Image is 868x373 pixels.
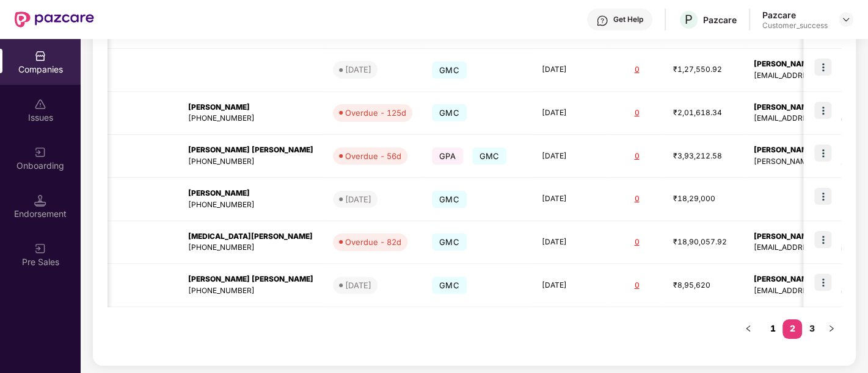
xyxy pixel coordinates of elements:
[814,274,831,291] img: icon
[685,12,693,27] span: P
[596,15,608,27] img: svg+xml;base64,PHN2ZyBpZD0iSGVscC0zMngzMiIgeG1sbnM9Imh0dHA6Ly93d3cudzMub3JnLzIwMDAvc3ZnIiB3aWR0aD...
[432,191,467,208] span: GMC
[432,277,467,294] span: GMC
[432,233,467,250] span: GMC
[763,319,782,339] li: 1
[345,236,401,248] div: Overdue - 82d
[673,151,734,162] div: ₹3,93,212.58
[188,231,313,243] div: [MEDICAL_DATA][PERSON_NAME]
[188,285,313,297] div: [PHONE_NUMBER]
[188,199,313,211] div: [PHONE_NUMBER]
[762,9,828,21] div: Pazcare
[345,193,371,205] div: [DATE]
[703,14,737,26] div: Pazcare
[613,15,643,24] div: Get Help
[345,63,371,76] div: [DATE]
[814,231,831,248] img: icon
[15,12,94,27] img: New Pazcare Logo
[188,188,313,199] div: [PERSON_NAME]
[814,102,831,119] img: icon
[620,280,653,291] div: 0
[620,107,653,119] div: 0
[814,59,831,76] img: icon
[822,319,841,339] button: right
[739,319,758,339] button: left
[34,50,46,62] img: svg+xml;base64,PHN2ZyBpZD0iQ29tcGFuaWVzIiB4bWxucz0iaHR0cDovL3d3dy53My5vcmcvMjAwMC9zdmciIHdpZHRoPS...
[34,194,46,207] img: svg+xml;base64,PHN2ZyB3aWR0aD0iMTQuNSIgaGVpZ2h0PSIxNC41IiB2aWV3Qm94PSIwIDAgMTYgMTYiIGZpbGw9Im5vbm...
[188,144,313,156] div: [PERSON_NAME] [PERSON_NAME]
[620,151,653,162] div: 0
[782,319,802,339] li: 2
[841,15,851,24] img: svg+xml;base64,PHN2ZyBpZD0iRHJvcGRvd24tMzJ4MzIiIHhtbG5zPSJodHRwOi8vd3d3LnczLm9yZy8yMDAwL3N2ZyIgd2...
[345,279,371,291] div: [DATE]
[472,147,507,165] span: GMC
[531,221,610,265] td: [DATE]
[620,64,653,76] div: 0
[188,242,313,254] div: [PHONE_NUMBER]
[763,319,782,338] a: 1
[345,150,401,162] div: Overdue - 56d
[432,104,467,121] span: GMC
[673,193,734,205] div: ₹18,29,000
[345,107,406,119] div: Overdue - 125d
[762,21,828,30] div: Customer_success
[673,107,734,119] div: ₹2,01,618.34
[739,319,758,339] li: Previous Page
[34,146,46,158] img: svg+xml;base64,PHN2ZyB3aWR0aD0iMjAiIGhlaWdodD0iMjAiIHZpZXdCb3g9IjAgMCAyMCAyMCIgZmlsbD0ibm9uZSIgeG...
[673,236,734,248] div: ₹18,90,057.92
[531,178,610,221] td: [DATE]
[782,319,802,338] a: 2
[802,319,822,338] a: 3
[188,156,313,168] div: [PHONE_NUMBER]
[620,236,653,248] div: 0
[814,188,831,205] img: icon
[531,264,610,307] td: [DATE]
[673,280,734,291] div: ₹8,95,620
[673,64,734,76] div: ₹1,27,550.92
[432,147,463,165] span: GPA
[822,319,841,339] li: Next Page
[34,98,46,110] img: svg+xml;base64,PHN2ZyBpZD0iSXNzdWVzX2Rpc2FibGVkIiB4bWxucz0iaHR0cDovL3d3dy53My5vcmcvMjAwMC9zdmciIH...
[432,62,467,79] span: GMC
[188,274,313,285] div: [PERSON_NAME] [PERSON_NAME]
[814,144,831,162] img: icon
[745,325,752,332] span: left
[188,113,313,124] div: [PHONE_NUMBER]
[620,193,653,205] div: 0
[531,135,610,178] td: [DATE]
[802,319,822,339] li: 3
[188,102,313,113] div: [PERSON_NAME]
[828,325,835,332] span: right
[531,49,610,92] td: [DATE]
[34,243,46,255] img: svg+xml;base64,PHN2ZyB3aWR0aD0iMjAiIGhlaWdodD0iMjAiIHZpZXdCb3g9IjAgMCAyMCAyMCIgZmlsbD0ibm9uZSIgeG...
[531,92,610,135] td: [DATE]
